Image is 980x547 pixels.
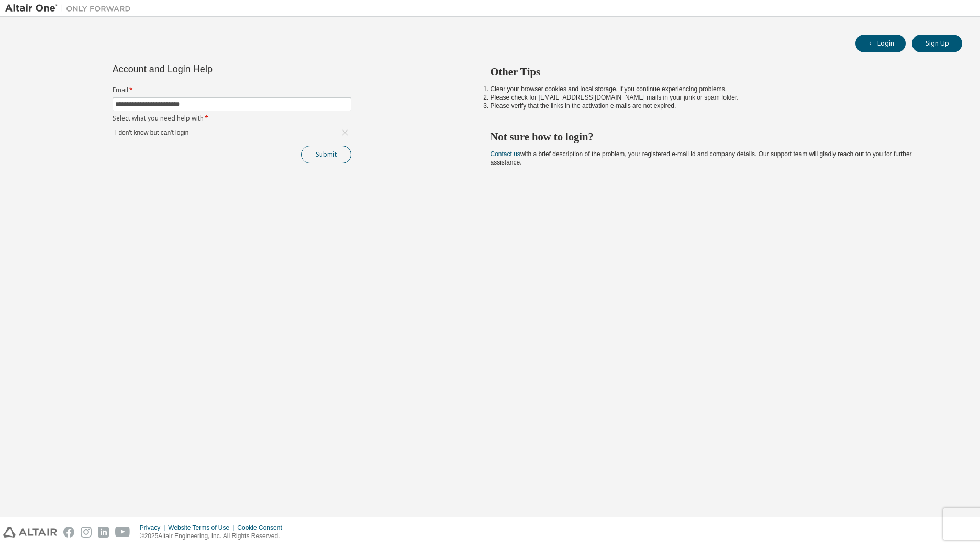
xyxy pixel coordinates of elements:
[113,65,304,73] div: Account and Login Help
[491,150,520,158] a: Contact us
[81,527,92,538] img: instagram.svg
[491,130,944,144] h2: Not sure how to login?
[113,114,351,123] label: Select what you need help with
[237,523,288,532] div: Cookie Consent
[140,523,168,532] div: Privacy
[140,532,288,541] p: © 2025 Altair Engineering, Inc. All Rights Reserved.
[3,527,57,538] img: altair_logo.svg
[491,150,912,166] span: with a brief description of the problem, your registered e-mail id and company details. Our suppo...
[113,86,351,94] label: Email
[491,85,944,93] li: Clear your browser cookies and local storage, if you continue experiencing problems.
[301,146,351,163] button: Submit
[98,527,109,538] img: linkedin.svg
[63,527,74,538] img: facebook.svg
[5,3,136,14] img: Altair One
[114,127,191,138] div: I don't know but can't login
[491,102,944,110] li: Please verify that the links in the activation e-mails are not expired.
[912,35,962,52] button: Sign Up
[491,93,944,102] li: Please check for [EMAIL_ADDRESS][DOMAIN_NAME] mails in your junk or spam folder.
[168,523,237,532] div: Website Terms of Use
[855,35,906,52] button: Login
[115,527,130,538] img: youtube.svg
[113,126,351,139] div: I don't know but can't login
[491,65,944,79] h2: Other Tips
